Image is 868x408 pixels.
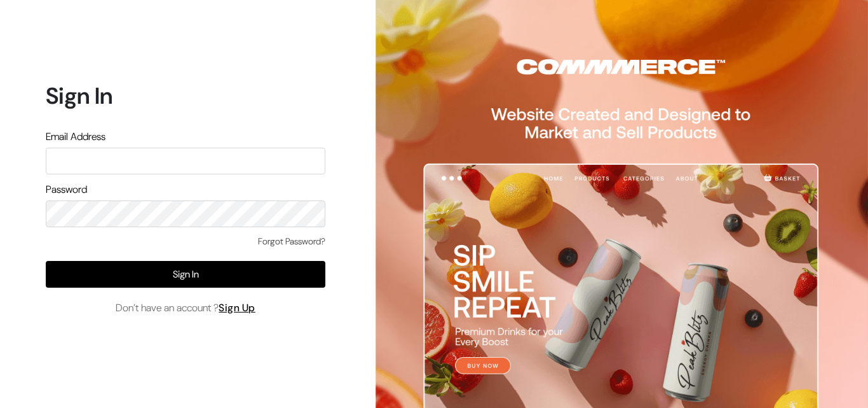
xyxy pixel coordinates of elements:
a: Forgot Password? [258,235,325,248]
h1: Sign In [46,82,325,109]
label: Password [46,182,87,197]
span: Don’t have an account ? [116,300,255,316]
button: Sign In [46,261,325,288]
a: Sign Up [219,301,255,314]
label: Email Address [46,129,105,144]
